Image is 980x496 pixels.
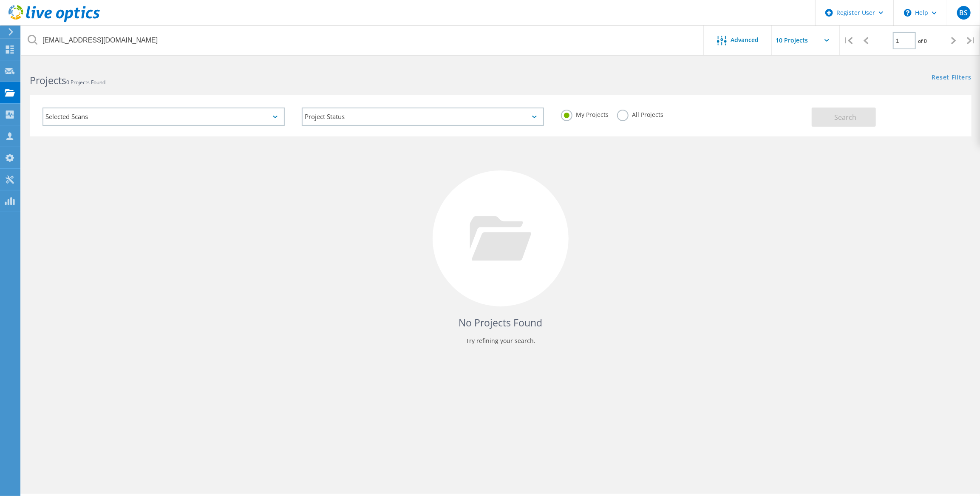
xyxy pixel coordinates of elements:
[617,110,663,118] label: All Projects
[904,9,912,17] svg: \n
[918,37,927,45] span: of 0
[38,316,963,330] h4: No Projects Found
[302,108,544,126] div: Project Status
[963,26,980,56] div: |
[42,108,285,126] div: Selected Scans
[561,110,609,118] label: My Projects
[812,108,876,127] button: Search
[731,37,759,43] span: Advanced
[959,9,968,16] span: BS
[30,74,66,87] b: Projects
[834,113,856,122] span: Search
[66,79,105,86] span: 0 Projects Found
[38,334,963,348] p: Try refining your search.
[932,74,972,82] a: Reset Filters
[840,26,857,56] div: |
[8,18,100,24] a: Live Optics Dashboard
[21,26,704,55] input: Search projects by name, owner, ID, company, etc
